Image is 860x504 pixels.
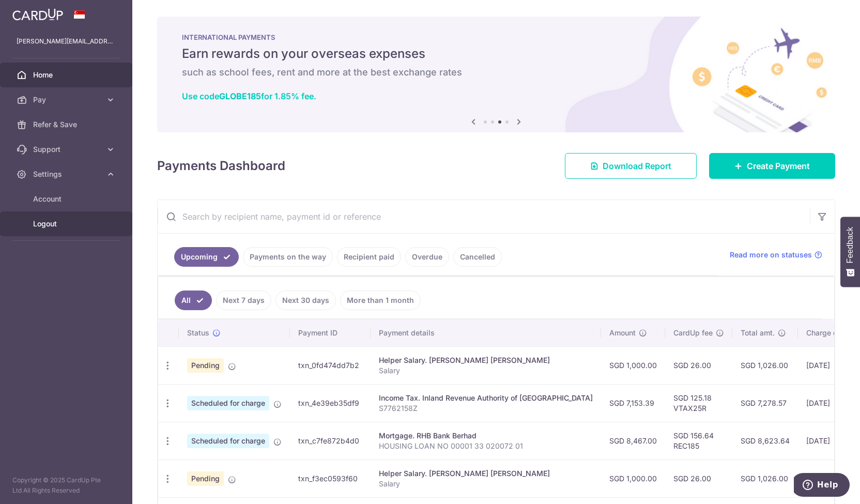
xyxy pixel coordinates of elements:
iframe: Opens a widget where you can find more information [794,473,850,499]
span: Logout [33,219,101,229]
span: Amount [609,328,636,338]
p: Salary [379,365,593,376]
td: SGD 8,467.00 [601,422,665,460]
input: Search by recipient name, payment id or reference [158,200,810,233]
h4: Payments Dashboard [157,157,285,175]
td: txn_f3ec0593f60 [290,460,371,497]
td: txn_0fd474dd7b2 [290,346,371,384]
p: INTERNATIONAL PAYMENTS [182,33,810,41]
span: Total amt. [741,328,775,338]
img: CardUp [12,8,63,21]
a: Download Report [565,153,697,179]
div: Helper Salary. [PERSON_NAME] [PERSON_NAME] [379,468,593,479]
td: SGD 1,000.00 [601,346,665,384]
td: SGD 1,026.00 [732,460,798,497]
span: Pending [187,471,224,486]
a: Payments on the way [243,247,333,267]
td: txn_4e39eb35df9 [290,384,371,422]
span: Pay [33,95,101,105]
span: Refer & Save [33,119,101,130]
td: SGD 1,000.00 [601,460,665,497]
img: International Payment Banner [157,17,835,132]
a: Overdue [405,247,449,267]
th: Payment details [371,319,601,346]
a: All [175,291,212,310]
span: Feedback [846,227,855,263]
td: SGD 26.00 [665,346,732,384]
div: Helper Salary. [PERSON_NAME] [PERSON_NAME] [379,355,593,365]
a: Create Payment [709,153,835,179]
span: Pending [187,358,224,373]
td: SGD 7,278.57 [732,384,798,422]
span: Settings [33,169,101,179]
a: Recipient paid [337,247,401,267]
div: Income Tax. Inland Revenue Authority of [GEOGRAPHIC_DATA] [379,393,593,403]
b: GLOBE185 [219,91,261,101]
td: SGD 26.00 [665,460,732,497]
span: Read more on statuses [730,250,812,260]
span: Account [33,194,101,204]
span: Download Report [603,160,671,172]
p: [PERSON_NAME][EMAIL_ADDRESS][PERSON_NAME][DOMAIN_NAME] [17,36,116,47]
a: Upcoming [174,247,239,267]
div: Mortgage. RHB Bank Berhad [379,431,593,441]
span: Charge date [806,328,849,338]
a: Use codeGLOBE185for 1.85% fee. [182,91,316,101]
td: txn_c7fe872b4d0 [290,422,371,460]
td: SGD 125.18 VTAX25R [665,384,732,422]
a: Cancelled [453,247,502,267]
td: SGD 8,623.64 [732,422,798,460]
a: Next 30 days [275,291,336,310]
a: Next 7 days [216,291,271,310]
span: CardUp fee [673,328,713,338]
button: Feedback - Show survey [840,217,860,287]
p: Salary [379,479,593,489]
td: SGD 1,026.00 [732,346,798,384]
td: SGD 7,153.39 [601,384,665,422]
th: Payment ID [290,319,371,346]
p: HOUSING LOAN NO 00001 33 020072 01 [379,441,593,451]
span: Create Payment [747,160,810,172]
span: Scheduled for charge [187,434,269,448]
td: SGD 156.64 REC185 [665,422,732,460]
span: Scheduled for charge [187,396,269,410]
span: Support [33,144,101,155]
p: S7762158Z [379,403,593,414]
a: More than 1 month [340,291,421,310]
span: Status [187,328,209,338]
span: Home [33,70,101,80]
h6: such as school fees, rent and more at the best exchange rates [182,66,810,79]
h5: Earn rewards on your overseas expenses [182,45,810,62]
a: Read more on statuses [730,250,822,260]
